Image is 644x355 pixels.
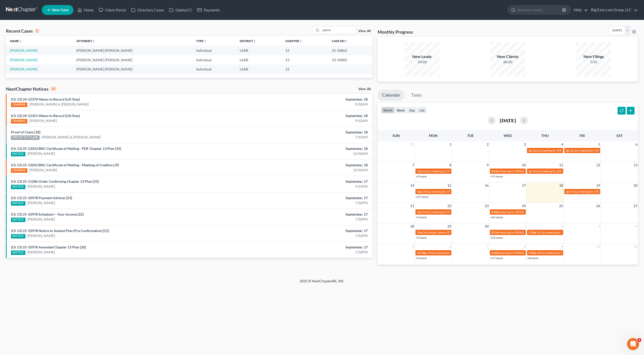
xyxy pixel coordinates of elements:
a: (Ch 13) 25-10978 Payment Advices [23] [11,196,72,200]
div: HEARING [11,119,27,123]
span: 30 [484,223,489,229]
div: NOTICE [11,234,25,238]
span: 8:30a [491,210,499,214]
span: 28 [410,223,415,229]
span: Thu [541,133,549,138]
span: 2p [528,149,532,152]
a: +3 more [416,236,427,239]
iframe: Intercom live chat [627,338,639,350]
span: 341(a) meeting for [PERSON_NAME] [422,210,470,214]
h2: [DATE] [500,118,516,123]
span: 3 [637,338,641,342]
div: 12:02AM [252,151,368,156]
div: NOTICE [11,201,25,206]
a: [PERSON_NAME] [27,200,55,205]
a: Proof of Claim [18] [11,130,40,134]
span: 1p [528,169,532,173]
span: 11 [559,162,564,168]
span: 29 [447,223,452,229]
td: 25-10862 [328,46,372,55]
div: New Leads [405,54,439,59]
td: Individual [192,46,236,55]
span: 2 [561,223,564,229]
span: 341(a) meeting for [PERSON_NAME] [537,231,585,234]
td: [PERSON_NAME] [PERSON_NAME] [72,46,192,55]
a: Districtunfold_more [240,39,256,43]
div: 9:02AM [252,102,368,107]
div: 9:01PM [252,184,368,189]
a: [PERSON_NAME] [27,217,55,222]
span: 1 [523,223,526,229]
span: 21 [410,203,415,209]
a: (Ch 13) 24-12321 Memo to Record (Lift Stay) [11,114,80,118]
span: 16 [484,182,489,188]
a: +65 more [490,215,503,219]
div: 14/20 [405,59,439,64]
div: 7:01AM [252,135,368,140]
span: Fri [580,133,585,138]
a: Directory Cases [128,5,167,14]
td: Individual [192,55,236,64]
span: 9 [561,244,564,250]
span: 12:30p [417,251,426,255]
span: 341(a) meeting for [PERSON_NAME] [422,169,470,173]
td: LAEB [236,55,281,64]
span: 9 [486,162,489,168]
i: unfold_more [345,40,348,43]
span: 22 [447,203,452,209]
div: NOTICE [11,185,25,189]
div: 7:02PM [252,200,368,205]
input: Search by name... [321,26,356,34]
span: Sun [393,133,400,138]
div: 7:02PM [252,217,368,222]
span: 6 [635,141,638,147]
a: Calendar [378,90,405,101]
a: +9 more [416,256,427,260]
a: [PERSON_NAME] [29,168,57,173]
a: View All [358,87,371,91]
a: Chapterunfold_more [285,39,302,43]
a: Nameunfold_more [10,39,22,43]
span: 341(a) meeting for [PERSON_NAME] [570,190,618,193]
span: 1 [449,141,452,147]
span: 2p [566,190,569,193]
a: (Ch 13) 25-10978 Schedule I - Your Income [22] [11,212,84,216]
a: [PERSON_NAME] [10,58,38,62]
span: 12a [417,231,422,234]
span: Tue [467,133,474,138]
td: 13 [281,46,328,55]
span: 11a [417,169,422,173]
a: +17 more [490,256,503,260]
div: September, 18 [252,97,368,102]
span: 341(a) meeting for [PERSON_NAME] [536,251,585,255]
div: PROOF OF CLAIM [11,135,40,140]
span: 341(a) meeting for [PERSON_NAME] [427,251,475,255]
span: 27 [633,203,638,209]
input: Search by name... [517,5,563,14]
span: 8:30a [491,251,499,255]
a: +2 more [416,175,427,178]
div: 9:02AM [252,118,368,123]
span: 12p [417,190,422,193]
a: View All [358,29,371,33]
div: NOTICE [11,152,25,156]
span: 4 [561,141,564,147]
i: unfold_more [19,40,22,43]
span: 17 [521,182,526,188]
span: 5 [598,141,601,147]
span: 8 [523,244,526,250]
a: [PERSON_NAME] & [PERSON_NAME] [29,102,89,107]
span: 3 [598,223,601,229]
span: 6 [449,244,452,250]
a: +5 more [416,215,427,219]
a: [PERSON_NAME] [27,151,55,156]
div: Recent Cases [6,28,39,34]
span: 11 [633,244,638,250]
span: 7 [486,244,489,250]
span: 3 [523,141,526,147]
span: 8:25a [491,231,499,234]
button: list [417,107,427,114]
span: 341(a) meeting for [PERSON_NAME] [570,149,618,152]
span: 23 [484,203,489,209]
a: [PERSON_NAME] [27,233,55,238]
